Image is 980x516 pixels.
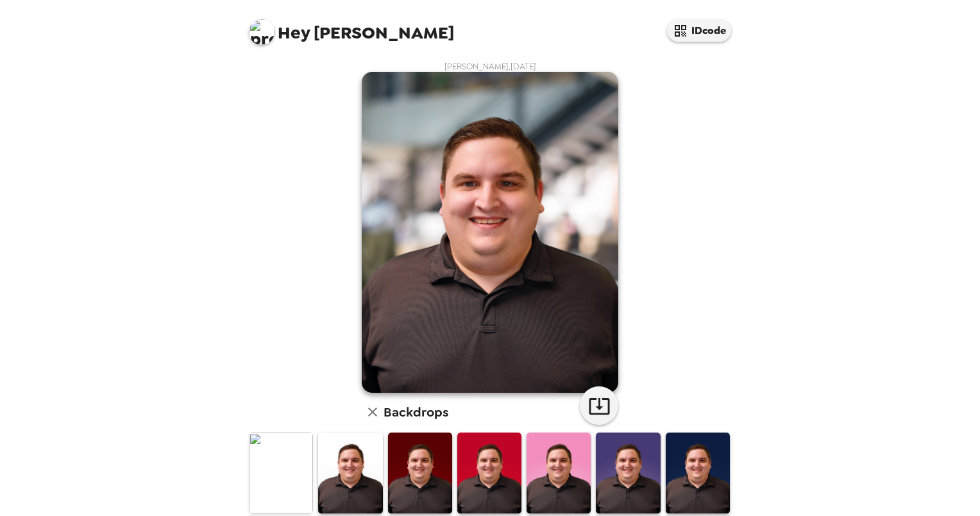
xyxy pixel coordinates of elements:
span: Hey [278,21,310,44]
span: [PERSON_NAME] [249,13,454,42]
img: profile pic [249,19,275,45]
img: user [362,72,618,393]
span: [PERSON_NAME] , [DATE] [444,61,536,72]
button: IDcode [667,19,731,42]
img: Original [249,433,313,513]
h6: Backdrops [384,402,448,422]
